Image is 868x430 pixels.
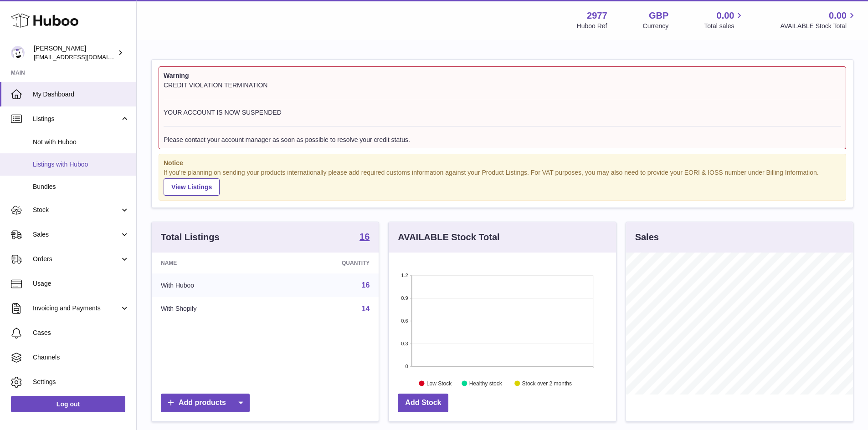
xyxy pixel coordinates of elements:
th: Quantity [274,253,379,273]
div: CREDIT VIOLATION TERMINATION YOUR ACCOUNT IS NOW SUSPENDED Please contact your account manager as... [164,81,841,144]
a: Add Stock [398,394,448,412]
span: Usage [33,279,129,288]
span: 0.00 [829,10,847,22]
div: [PERSON_NAME] [34,44,116,61]
a: 0.00 AVAILABLE Stock Total [780,10,857,30]
span: [EMAIL_ADDRESS][DOMAIN_NAME] [34,53,134,61]
td: With Huboo [152,273,274,297]
span: Bundles [33,182,129,191]
span: Listings [33,115,120,123]
span: Channels [33,353,129,362]
div: If you're planning on sending your products internationally please add required customs informati... [164,168,841,196]
strong: 16 [360,232,370,241]
text: 0 [406,364,408,369]
span: Listings with Huboo [33,160,129,169]
strong: GBP [649,10,668,22]
text: 0.9 [401,295,408,301]
span: Settings [33,378,129,386]
div: Huboo Ref [577,22,607,30]
span: AVAILABLE Stock Total [780,22,857,30]
h3: Sales [635,231,659,243]
div: Currency [643,22,669,30]
a: 16 [360,232,370,243]
text: Low Stock [426,380,452,387]
a: 14 [362,305,370,313]
span: Not with Huboo [33,138,129,147]
strong: Warning [164,71,841,80]
span: My Dashboard [33,90,129,99]
th: Name [152,253,274,273]
text: 0.3 [401,341,408,346]
text: Stock over 2 months [522,380,572,387]
a: 0.00 Total sales [704,10,745,30]
span: Cases [33,329,129,337]
span: Invoicing and Payments [33,304,120,313]
span: Sales [33,230,120,239]
td: With Shopify [152,297,274,321]
h3: Total Listings [161,231,220,243]
span: Stock [33,206,120,214]
a: View Listings [164,178,220,196]
a: 16 [362,281,370,289]
text: 1.2 [401,273,408,278]
strong: 2977 [587,10,607,22]
span: 0.00 [717,10,734,22]
span: Orders [33,255,120,263]
text: Healthy stock [469,380,503,387]
strong: Notice [164,159,841,167]
h3: AVAILABLE Stock Total [398,231,499,243]
img: internalAdmin-2977@internal.huboo.com [11,46,25,60]
span: Total sales [704,22,745,30]
a: Log out [11,396,125,412]
text: 0.6 [401,318,408,324]
a: Add products [161,394,250,412]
